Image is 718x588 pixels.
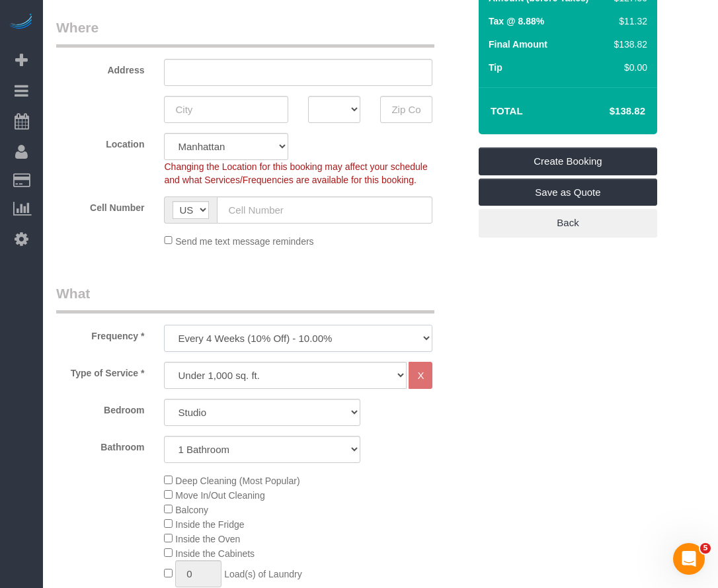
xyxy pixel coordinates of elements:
[175,490,264,501] span: Move In/Out Cleaning
[608,61,647,74] div: $0.00
[175,534,240,544] span: Inside the Oven
[46,362,154,380] label: Type of Service *
[479,179,657,206] a: Save as Quote
[46,325,154,343] label: Frequency *
[570,106,645,117] h4: $138.82
[46,59,154,77] label: Address
[489,38,547,51] label: Final Amount
[491,105,523,116] strong: Total
[673,543,705,575] iframe: Intercom live chat
[608,15,647,28] div: $11.32
[489,61,502,74] label: Tip
[489,15,544,28] label: Tax @ 8.88%
[175,505,208,515] span: Balcony
[224,569,302,579] span: Load(s) of Laundry
[700,543,711,554] span: 5
[175,235,313,246] span: Send me text message reminders
[46,399,154,417] label: Bedroom
[46,436,154,454] label: Bathroom
[479,209,657,237] a: Back
[175,519,244,530] span: Inside the Fridge
[608,38,647,51] div: $138.82
[56,284,434,314] legend: What
[380,96,432,123] input: Zip Code
[56,18,434,48] legend: Where
[164,161,427,185] span: Changing the Location for this booking may affect your schedule and what Services/Frequencies are...
[164,96,288,123] input: City
[479,147,657,175] a: Create Booking
[175,548,255,559] span: Inside the Cabinets
[217,196,432,224] input: Cell Number
[46,196,154,214] label: Cell Number
[8,13,34,32] img: Automaid Logo
[175,476,299,486] span: Deep Cleaning (Most Popular)
[46,133,154,151] label: Location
